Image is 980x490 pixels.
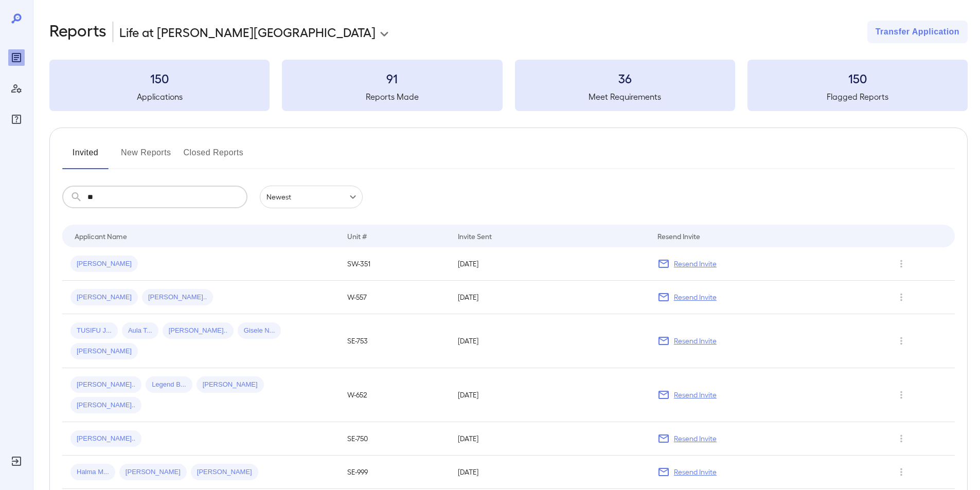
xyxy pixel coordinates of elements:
[163,326,234,336] span: [PERSON_NAME]..
[674,292,717,302] p: Resend Invite
[282,90,502,103] h5: Reports Made
[70,326,118,336] span: TUSIFU J...
[191,467,258,477] span: [PERSON_NAME]
[146,380,192,390] span: Legend B...
[674,390,717,400] p: Resend Invite
[70,259,138,269] span: [PERSON_NAME]
[70,347,138,356] span: [PERSON_NAME]
[657,230,700,242] div: Resend Invite
[260,186,363,208] div: Newest
[747,90,968,103] h5: Flagged Reports
[450,368,649,422] td: [DATE]
[450,314,649,368] td: [DATE]
[674,336,717,346] p: Resend Invite
[8,453,25,469] div: Log Out
[339,422,450,456] td: SE-750
[119,467,187,477] span: [PERSON_NAME]
[347,230,367,242] div: Unit #
[184,144,244,169] button: Closed Reports
[339,314,450,368] td: SE-753
[197,380,264,390] span: [PERSON_NAME]
[867,21,968,43] button: Transfer Application
[8,49,25,66] div: Reports
[893,387,910,403] button: Row Actions
[893,333,910,349] button: Row Actions
[674,433,717,444] p: Resend Invite
[450,247,649,281] td: [DATE]
[450,456,649,489] td: [DATE]
[62,144,109,169] button: Invited
[747,70,968,86] h3: 150
[70,467,115,477] span: Halma M...
[75,230,127,242] div: Applicant Name
[119,24,376,40] p: Life at [PERSON_NAME][GEOGRAPHIC_DATA]
[450,281,649,314] td: [DATE]
[339,281,450,314] td: W-557
[49,90,270,103] h5: Applications
[339,368,450,422] td: W-652
[339,247,450,281] td: SW-351
[458,230,492,242] div: Invite Sent
[142,293,213,302] span: [PERSON_NAME]..
[70,434,141,444] span: [PERSON_NAME]..
[122,326,158,336] span: Aula T...
[893,256,910,272] button: Row Actions
[450,422,649,456] td: [DATE]
[893,464,910,480] button: Row Actions
[8,80,25,97] div: Manage Users
[49,21,106,43] h2: Reports
[674,259,717,269] p: Resend Invite
[70,293,138,302] span: [PERSON_NAME]
[515,70,735,86] h3: 36
[893,289,910,305] button: Row Actions
[282,70,502,86] h3: 91
[515,90,735,103] h5: Meet Requirements
[893,430,910,447] button: Row Actions
[121,144,171,169] button: New Reports
[70,401,141,410] span: [PERSON_NAME]..
[49,60,968,111] summary: 150Applications91Reports Made36Meet Requirements150Flagged Reports
[70,380,141,390] span: [PERSON_NAME]..
[674,467,717,477] p: Resend Invite
[49,70,270,86] h3: 150
[8,111,25,128] div: FAQ
[238,326,281,336] span: Gisele N...
[339,456,450,489] td: SE-999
